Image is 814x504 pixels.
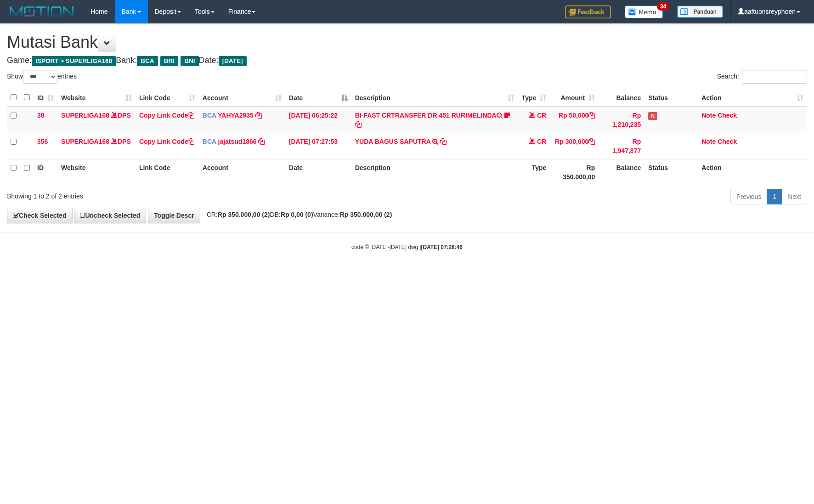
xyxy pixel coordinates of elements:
[203,138,216,145] span: BCA
[203,112,216,119] span: BCA
[7,33,807,51] h1: Mutasi Bank
[648,112,657,120] span: Has Note
[717,70,807,84] label: Search:
[550,107,599,133] td: Rp 50,000
[181,56,198,66] span: BNI
[701,112,716,119] a: Note
[550,89,599,107] th: Amount: activate to sort column ascending
[351,244,463,250] small: code © [DATE]-[DATE] dwg |
[137,56,158,66] span: BCA
[537,112,546,119] span: CR
[258,138,265,145] a: Copy jajatsud1866 to clipboard
[218,211,270,218] strong: Rp 350.000,00 (2)
[199,89,285,107] th: Account: activate to sort column ascending
[139,112,195,119] a: Copy Link Code
[701,138,716,145] a: Note
[148,208,200,223] a: Toggle Descr
[537,138,546,145] span: CR
[23,70,57,84] select: Showentries
[518,159,550,185] th: Type
[742,70,807,84] input: Search:
[139,138,195,145] a: Copy Link Code
[136,159,199,185] th: Link Code
[219,56,247,66] span: [DATE]
[782,189,807,204] a: Next
[57,133,136,159] td: DPS
[218,138,257,145] a: jajatsud1866
[7,188,332,201] div: Showing 1 to 2 of 2 entries
[57,159,136,185] th: Website
[160,56,178,66] span: BRI
[285,89,351,107] th: Date: activate to sort column descending
[74,208,146,223] a: Uncheck Selected
[136,89,199,107] th: Link Code: activate to sort column ascending
[698,159,807,185] th: Action
[599,133,644,159] td: Rp 1,947,877
[599,159,644,185] th: Balance
[351,107,518,133] td: BI-FAST CRTRANSFER DR 451 RURIMELINDA
[644,159,698,185] th: Status
[767,189,782,204] a: 1
[32,56,116,66] span: ISPORT > SUPERLIGA168
[718,138,737,145] a: Check
[255,112,262,119] a: Copy YAHYA2935 to clipboard
[351,159,518,185] th: Description
[34,159,57,185] th: ID
[202,211,392,218] span: CR: DB: Variance:
[644,89,698,107] th: Status
[550,159,599,185] th: Rp 350.000,00
[37,112,45,119] span: 38
[340,211,392,218] strong: Rp 350.000,00 (2)
[518,89,550,107] th: Type: activate to sort column ascending
[565,6,611,18] img: Feedback.jpg
[677,6,723,18] img: panduan.png
[588,138,595,145] a: Copy Rp 300,000 to clipboard
[57,107,136,133] td: DPS
[7,5,77,18] img: MOTION_logo.png
[421,244,463,250] strong: [DATE] 07:28:46
[698,89,807,107] th: Action: activate to sort column ascending
[625,6,663,18] img: Button%20Memo.svg
[351,89,518,107] th: Description: activate to sort column ascending
[285,159,351,185] th: Date
[730,189,767,204] a: Previous
[355,121,362,128] a: Copy BI-FAST CRTRANSFER DR 451 RURIMELINDA to clipboard
[37,138,48,145] span: 356
[285,133,351,159] td: [DATE] 07:27:53
[7,56,807,65] h4: Game: Bank: Date:
[440,138,447,145] a: Copy YUDA BAGUS SAPUTRA to clipboard
[599,89,644,107] th: Balance
[61,112,109,119] a: SUPERLIGA168
[7,70,77,84] label: Show entries
[588,112,595,119] a: Copy Rp 50,000 to clipboard
[34,89,57,107] th: ID: activate to sort column ascending
[218,112,254,119] a: YAHYA2935
[355,138,431,145] a: YUDA BAGUS SAPUTRA
[57,89,136,107] th: Website: activate to sort column ascending
[550,133,599,159] td: Rp 300,000
[657,2,669,11] span: 34
[718,112,737,119] a: Check
[599,107,644,133] td: Rp 1,210,235
[285,107,351,133] td: [DATE] 06:25:22
[281,211,313,218] strong: Rp 0,00 (0)
[199,159,285,185] th: Account
[7,208,73,223] a: Check Selected
[61,138,109,145] a: SUPERLIGA168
